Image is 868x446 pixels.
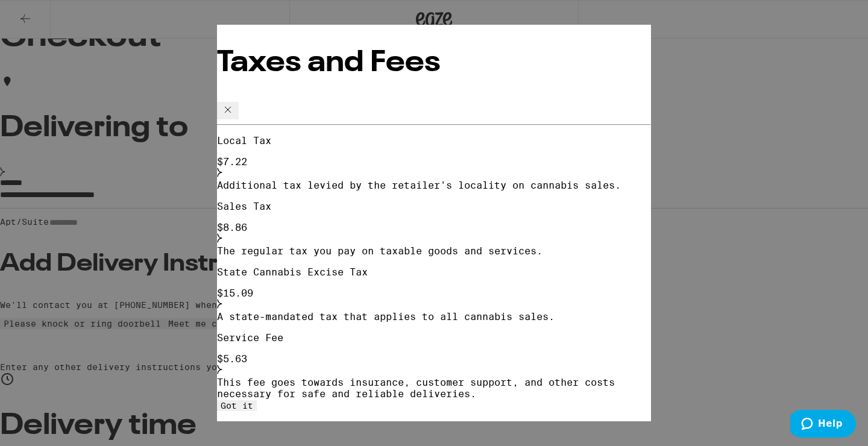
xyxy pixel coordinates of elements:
span: $ 5.63 [217,353,247,365]
iframe: Opens a widget where you can find more information [790,410,856,440]
span: $ 8.86 [217,222,247,233]
p: Service Fee [217,332,651,344]
h2: Taxes and Fees [217,49,651,78]
span: A state-mandated tax that applies to all cannabis sales. [217,311,555,322]
span: $ 15.09 [217,287,253,299]
span: This fee goes towards insurance, customer support, and other costs necessary for safe and reliabl... [217,377,615,400]
p: Local Tax [217,135,651,146]
span: Got it [221,401,253,410]
p: Sales Tax [217,201,651,212]
p: State Cannabis Excise Tax [217,266,651,278]
span: $ 7.22 [217,156,247,168]
button: Got it [217,400,257,411]
span: Additional tax levied by the retailer's locality on cannabis sales. [217,180,621,191]
span: The regular tax you pay on taxable goods and services. [217,245,542,257]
